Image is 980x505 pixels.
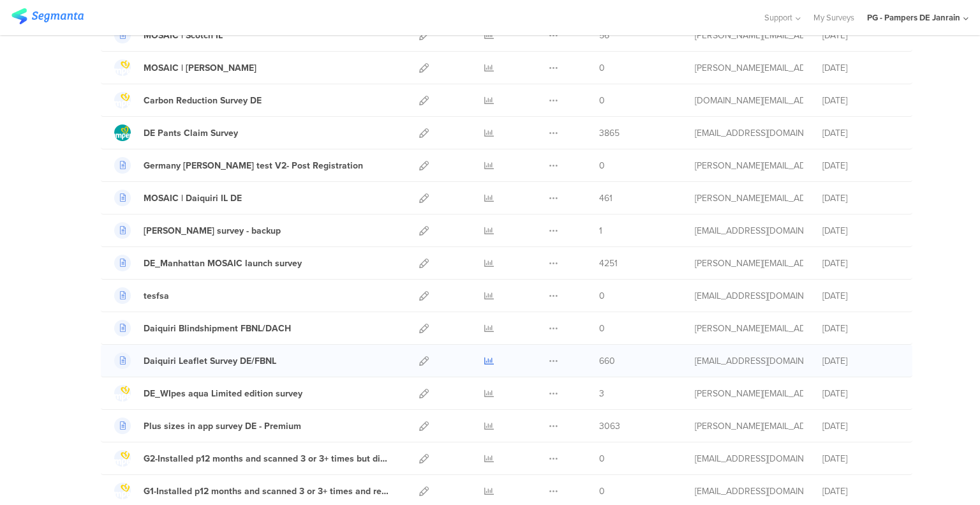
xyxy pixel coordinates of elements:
span: 660 [599,354,615,368]
span: 56 [599,29,609,42]
span: 4251 [599,257,618,270]
a: DE_Manhattan MOSAIC launch survey [114,255,302,271]
a: [PERSON_NAME] survey - backup [114,222,281,239]
div: [DATE] [822,354,899,368]
a: MOSAIC | Daiquiri IL DE [114,190,242,206]
a: Daiquiri Blindshipment FBNL/DACH [114,320,291,336]
span: 1 [599,224,602,237]
a: Germany [PERSON_NAME] test V2- Post Registration [114,157,363,174]
a: G2-Installed p12 months and scanned 3 or 3+ times but did not redeem [114,450,391,467]
span: Support [764,11,792,24]
div: papavarnavas.g@pg.com [695,224,803,237]
div: [DATE] [822,126,899,140]
div: [DATE] [822,61,899,75]
a: Daiquiri Leaflet Survey DE/FBNL [114,352,276,369]
div: [DATE] [822,224,899,237]
a: G1-Installed p12 months and scanned 3 or 3+ times and redeemed [114,483,391,499]
div: [DATE] [822,452,899,465]
div: Nina survey - backup [144,224,281,237]
span: 0 [599,322,605,335]
a: DE Pants Claim Survey [114,124,238,141]
a: DE_WIpes aqua Limited edition survey [114,385,302,402]
div: [DATE] [822,322,899,335]
a: Carbon Reduction Survey DE [114,92,262,109]
span: 0 [599,159,605,172]
div: DE Pants Claim Survey [144,126,238,140]
div: Plus sizes in app survey DE - Premium [144,419,301,433]
div: krichene.a@pg.com [695,322,803,335]
span: 0 [599,289,605,303]
div: elteraifi.ae@pg.com [695,94,803,107]
a: MOSAIC | [PERSON_NAME] [114,59,256,76]
div: G2-Installed p12 months and scanned 3 or 3+ times but did not redeem [144,452,391,465]
div: fritz.t@pg.com [695,61,803,75]
a: Plus sizes in app survey DE - Premium [114,418,301,434]
div: [DATE] [822,29,899,42]
span: 0 [599,61,605,75]
div: fritz.t@pg.com [695,29,803,42]
div: [DATE] [822,257,899,270]
div: DE_WIpes aqua Limited edition survey [144,387,302,400]
div: burcak.b.1@pg.com [695,354,803,368]
div: [DATE] [822,192,899,205]
span: 3 [599,387,604,400]
div: G1-Installed p12 months and scanned 3 or 3+ times and redeemed [144,485,391,498]
span: 3063 [599,419,620,433]
div: burcak.b.1@pg.com [695,126,803,140]
div: Germany Nina test V2- Post Registration [144,159,363,172]
span: 0 [599,452,605,465]
div: Daiquiri Blindshipment FBNL/DACH [144,322,291,335]
div: [DATE] [822,159,899,172]
div: [DATE] [822,94,899,107]
div: MOSAIC | Santiago PIPO [144,61,256,75]
div: MOSAIC | Scotch IL [144,29,223,42]
div: MOSAIC | Daiquiri IL DE [144,192,242,205]
div: tesfsa [144,289,169,303]
img: segmanta logo [11,8,84,24]
span: 0 [599,485,605,498]
a: MOSAIC | Scotch IL [114,27,223,43]
span: 3865 [599,126,620,140]
div: [DATE] [822,485,899,498]
div: Daiquiri Leaflet Survey DE/FBNL [144,354,276,368]
span: 0 [599,94,605,107]
div: [DATE] [822,289,899,303]
div: khandelwal.k@pg.com [695,159,803,172]
a: tesfsa [114,287,169,304]
div: oliveira.m.13@pg.com [695,387,803,400]
span: 461 [599,192,612,205]
div: cardosoteixeiral.c@pg.com [695,485,803,498]
div: cardosoteixeiral.c@pg.com [695,452,803,465]
div: PG - Pampers DE Janrain [867,11,960,24]
div: papavarnavas.g@pg.com [695,289,803,303]
div: laporta.a@pg.com [695,419,803,433]
div: Carbon Reduction Survey DE [144,94,262,107]
div: DE_Manhattan MOSAIC launch survey [144,257,302,270]
div: fritz.t@pg.com [695,257,803,270]
div: [DATE] [822,387,899,400]
div: [DATE] [822,419,899,433]
div: laporta.a@pg.com [695,192,803,205]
